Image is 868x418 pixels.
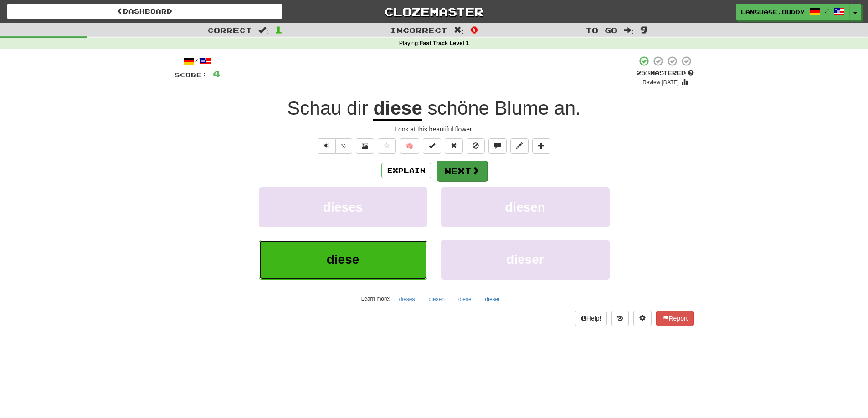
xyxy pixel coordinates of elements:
a: Dashboard [7,4,282,19]
span: an [554,97,575,119]
button: diesen [424,292,450,306]
button: Report [656,311,693,326]
button: Play sentence audio (ctl+space) [318,138,336,154]
span: schöne [427,97,489,119]
button: diese [259,240,427,279]
strong: Fast Track Level 1 [420,40,469,46]
button: dieses [394,292,420,306]
div: / [175,55,221,67]
u: diese [373,97,422,121]
span: 0 [470,24,478,35]
button: Set this sentence to 100% Mastered (alt+m) [423,138,441,154]
span: diese [327,252,360,267]
span: language.buddy [741,8,805,16]
span: : [258,26,268,34]
span: 1 [275,24,282,35]
span: To go [586,25,617,35]
span: . [422,97,581,119]
button: Ignore sentence (alt+i) [467,138,485,154]
small: Review: [DATE] [642,79,679,86]
span: diesen [505,200,545,214]
span: : [624,26,634,34]
a: language.buddy / [736,4,850,20]
div: Text-to-speech controls [316,138,353,154]
span: 4 [213,68,221,79]
button: diesen [441,187,610,227]
div: Look at this beautiful flower. [175,125,694,134]
button: Show image (alt+x) [356,138,374,154]
span: Schau [287,97,341,119]
span: Incorrect [390,25,447,35]
span: Score: [175,71,207,79]
span: dieser [506,252,544,267]
button: Next [437,161,488,181]
a: Clozemaster [296,4,572,20]
button: Help! [575,311,607,326]
button: 🧠 [400,138,419,154]
button: Explain [381,163,431,178]
button: Edit sentence (alt+d) [510,138,529,154]
span: 9 [640,24,648,35]
span: dir [347,97,368,119]
span: / [825,7,829,14]
button: Add to collection (alt+a) [532,138,550,154]
span: : [454,26,464,34]
button: Discuss sentence (alt+u) [488,138,507,154]
button: ½ [335,138,353,154]
button: Round history (alt+y) [611,311,629,326]
span: dieses [323,200,363,214]
button: dieser [441,240,610,279]
small: Learn more: [361,296,390,302]
button: diese [453,292,477,306]
button: dieser [480,292,505,306]
span: Correct [207,25,252,35]
span: 25 % [637,69,650,76]
button: dieses [259,187,427,227]
button: Favorite sentence (alt+f) [378,138,396,154]
span: Blume [495,97,549,119]
button: Reset to 0% Mastered (alt+r) [445,138,463,154]
div: Mastered [637,69,694,77]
